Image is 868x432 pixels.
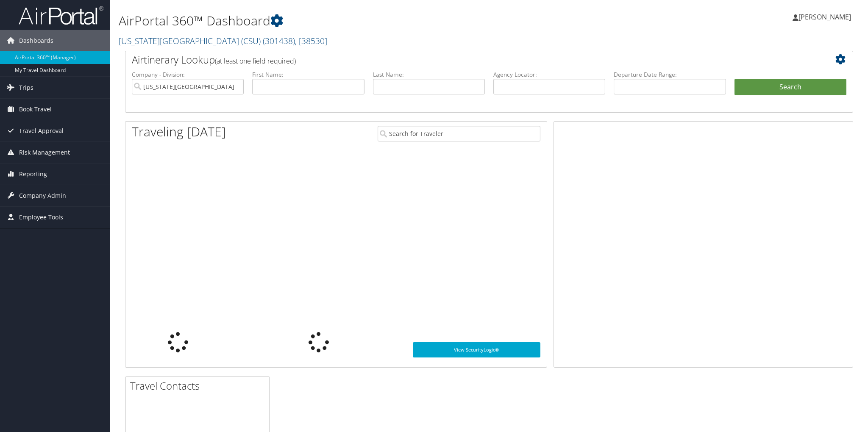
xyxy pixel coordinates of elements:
h1: Traveling [DATE] [132,123,226,141]
span: Company Admin [19,185,66,206]
span: Reporting [19,163,47,185]
label: Agency Locator: [493,70,605,79]
label: Last Name: [373,70,485,79]
h1: AirPortal 360™ Dashboard [119,12,612,30]
h2: Airtinerary Lookup [132,53,786,67]
label: Company - Division: [132,70,244,79]
a: [PERSON_NAME] [793,4,860,30]
img: airportal-logo.png [19,6,103,25]
span: Employee Tools [19,207,63,228]
span: [PERSON_NAME] [798,12,851,22]
input: Search for Traveler [378,126,540,141]
span: ( 301438 ) [263,35,295,47]
span: Risk Management [19,142,70,163]
span: Trips [19,77,33,98]
span: , [ 38530 ] [295,35,327,47]
span: Book Travel [19,99,52,120]
h2: Travel Contacts [130,379,269,393]
a: View SecurityLogic® [413,342,540,357]
span: Dashboards [19,30,53,51]
button: Search [734,79,846,96]
span: (at least one field required) [215,56,296,66]
label: Departure Date Range: [614,70,726,79]
span: Travel Approval [19,120,64,141]
a: [US_STATE][GEOGRAPHIC_DATA] (CSU) [119,35,327,47]
label: First Name: [252,70,364,79]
